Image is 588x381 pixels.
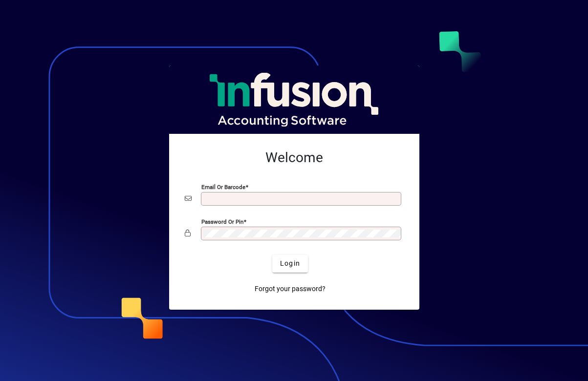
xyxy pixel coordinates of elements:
mat-label: Email or Barcode [201,183,245,190]
mat-label: Password or Pin [201,218,243,225]
span: Forgot your password? [255,284,326,294]
h2: Welcome [185,149,404,166]
button: Login [272,255,308,273]
span: Login [280,258,300,269]
a: Forgot your password? [251,280,329,298]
